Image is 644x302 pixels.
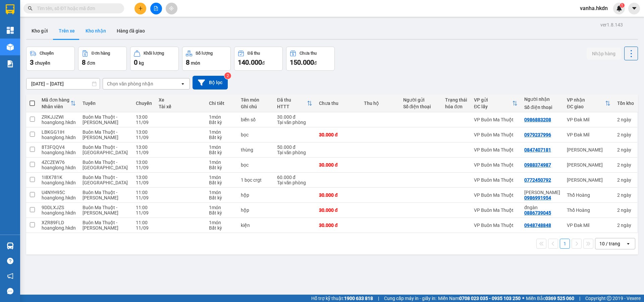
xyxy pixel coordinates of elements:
div: 2 [617,177,634,183]
span: Cung cấp máy in - giấy in: [384,295,436,302]
div: Nhân viên [42,104,70,109]
button: Bộ lọc [193,76,228,89]
img: logo-vxr [6,4,14,14]
div: hoanglong.hkdn [42,120,76,125]
button: caret-down [628,3,640,14]
th: Toggle SortBy [38,95,79,112]
div: Tài xế [159,104,202,109]
span: chuyến [35,60,50,66]
div: Số điện thoại [403,104,438,109]
div: hoanglong.hkdn [42,210,76,216]
div: VP gửi [474,97,512,103]
span: question-circle [7,258,13,264]
div: VP Buôn Ma Thuột [474,192,518,198]
div: VP Buôn Ma Thuột [474,177,518,183]
span: 0 [134,58,138,66]
div: Trạng thái [445,97,467,103]
span: kg [139,60,144,66]
div: XZR89FLD [42,220,76,225]
div: 1 món [209,144,234,150]
div: Ghi chú [241,104,270,109]
span: caret-down [631,5,637,11]
button: Chưa thu150.000đ [286,47,335,71]
span: ngày [621,207,631,213]
div: 11:00 [136,220,152,225]
span: file-add [154,6,158,11]
div: Thu hộ [364,101,396,106]
div: [PERSON_NAME] [567,177,610,183]
div: Chưa thu [319,101,357,106]
div: [PERSON_NAME] [567,162,610,168]
div: Bất kỳ [209,180,234,185]
div: ĐC lấy [474,104,512,109]
div: VP Đak Mil [567,117,610,122]
div: 13:00 [136,175,152,180]
span: | [579,295,580,302]
strong: 1900 633 818 [344,296,373,301]
span: Miền Bắc [526,295,574,302]
div: 11/09 [136,165,152,170]
div: Thổ Hoàng [567,192,610,198]
input: Tìm tên, số ĐT hoặc mã đơn [37,5,116,12]
input: Select a date range. [26,78,100,89]
img: solution-icon [7,60,14,67]
span: search [28,6,33,11]
div: 2 [617,223,634,228]
div: Bất kỳ [209,135,234,140]
div: 2 [617,207,634,213]
div: 30.000 đ [319,162,357,168]
div: 13:00 [136,144,152,150]
div: VP Buôn Ma Thuột [474,117,518,122]
div: Chưa thu [300,51,317,56]
div: đngàn [524,205,560,210]
div: VP Đak Mil [567,223,610,228]
div: 0847407181 [524,147,551,153]
div: 1 món [209,129,234,135]
div: 2 [617,117,634,122]
span: đ [314,60,317,66]
div: 11/09 [136,180,152,185]
div: hộp [241,192,270,198]
svg: open [180,81,185,86]
button: Nhập hàng [587,48,621,60]
button: Chuyến3chuyến [26,47,75,71]
div: Bất kỳ [209,195,234,200]
span: Buôn Ma Thuột - [GEOGRAPHIC_DATA] [83,144,128,155]
div: 2 [617,132,634,137]
div: Bất kỳ [209,120,234,125]
div: hoanglong.hkdn [42,180,76,185]
div: Bất kỳ [209,165,234,170]
div: 50.000 đ [277,144,312,150]
span: Buôn Ma Thuột - [GEOGRAPHIC_DATA] [83,175,128,185]
span: Buôn Ma Thuột - [PERSON_NAME] [83,129,118,140]
span: ngày [621,177,631,183]
div: Bất kỳ [209,210,234,216]
div: Tại văn phòng [277,150,312,155]
div: 30.000 đ [319,223,357,228]
span: ngày [621,147,631,153]
div: 9DDLXJZS [42,205,76,210]
div: 11/09 [136,150,152,155]
div: VP Buôn Ma Thuột [474,207,518,213]
span: 1 [621,3,623,8]
div: Đơn hàng [92,51,110,56]
div: VP Buôn Ma Thuột [474,223,518,228]
span: notification [7,273,13,279]
div: 1 món [209,190,234,195]
div: Người gửi [403,97,438,103]
button: Kho nhận [80,23,111,39]
strong: 0369 525 060 [545,296,574,301]
button: Trên xe [53,23,80,39]
button: Khối lượng0kg [130,47,179,71]
img: dashboard-icon [7,27,14,34]
img: icon-new-feature [616,5,622,11]
span: copyright [607,296,611,301]
div: 1 món [209,160,234,165]
div: Mã đơn hàng [42,97,70,103]
div: 11/09 [136,210,152,216]
div: 1 món [209,114,234,120]
div: bọc [241,132,270,137]
div: [PERSON_NAME] [567,147,610,153]
svg: open [626,241,631,246]
div: Tuyến [83,101,129,106]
